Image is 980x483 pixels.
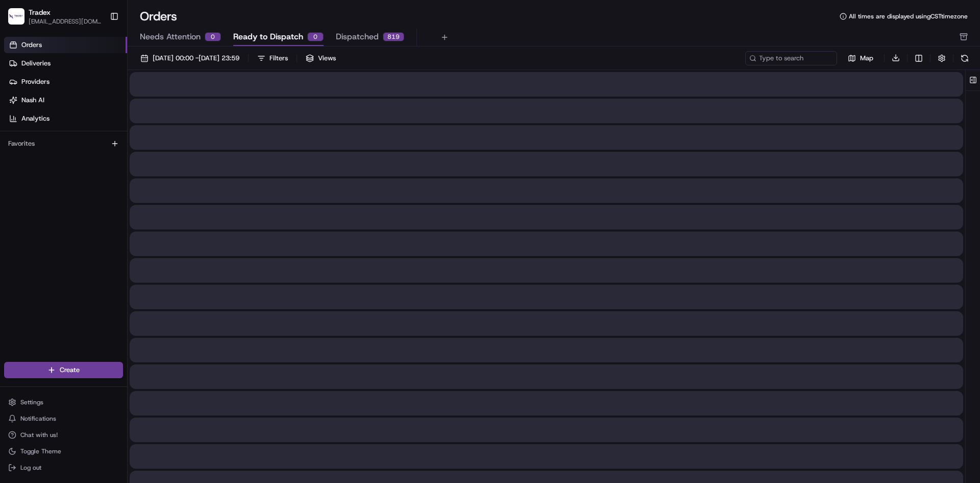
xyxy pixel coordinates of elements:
[841,52,880,64] button: Map
[318,54,336,63] span: Views
[21,114,50,123] span: Analytics
[20,447,61,455] span: Toggle Theme
[20,415,56,423] span: Notifications
[96,148,164,158] span: API Documentation
[383,32,404,41] div: 819
[745,51,837,65] input: Type to search
[20,398,43,406] span: Settings
[35,98,167,108] div: Start new chat
[102,173,124,181] span: Pylon
[4,110,127,127] a: Analytics
[20,431,58,439] span: Chat with us!
[269,54,288,63] div: Filters
[35,108,129,116] div: We're available if you need us!
[958,51,972,65] button: Refresh
[860,54,873,63] span: Map
[4,411,123,426] button: Notifications
[4,362,123,378] button: Create
[20,148,78,158] span: Knowledge Base
[10,41,186,57] p: Welcome 👋
[4,37,127,53] a: Orders
[20,464,41,472] span: Log out
[6,144,82,163] a: 📗Knowledge Base
[4,428,123,442] button: Chat with us!
[29,17,102,26] button: [EMAIL_ADDRESS][DOMAIN_NAME]
[253,51,292,65] button: Filters
[849,12,968,20] span: All times are displayed using CST timezone
[4,395,123,409] button: Settings
[10,149,18,157] div: 📗
[301,51,340,65] button: Views
[4,461,123,475] button: Log out
[60,365,80,375] span: Create
[27,66,168,77] input: Clear
[21,40,42,50] span: Orders
[199,54,230,62] gu-sc-dial: Click to Connect 3108202523
[10,10,31,31] img: Nash
[21,59,51,68] span: Deliveries
[8,8,24,25] img: Tradex
[140,31,201,43] span: Needs Attention
[136,51,244,65] button: [DATE] 00:00 -[DATE] 23:59
[4,444,123,458] button: Toggle Theme
[82,144,168,163] a: 💻API Documentation
[153,54,239,62] gu-sc: [DATE] 00:00 - :59
[4,4,106,29] button: TradexTradex[EMAIL_ADDRESS][DOMAIN_NAME]
[4,55,127,72] a: Deliveries
[4,135,123,152] div: Favorites
[233,31,303,43] span: Ready to Dispatch
[307,32,324,41] div: 0
[72,173,124,181] a: Powered byPylon
[336,31,379,43] span: Dispatched
[4,74,127,90] a: Providers
[10,98,29,116] img: 1736555255976-a54dd68f-1ca7-489b-9aae-adbdc363a1c4
[140,8,177,25] h1: Orders
[21,96,44,105] span: Nash AI
[205,32,221,41] div: 0
[86,149,94,157] div: 💻
[4,92,127,108] a: Nash AI
[174,101,186,113] button: Start new chat
[21,77,50,86] span: Providers
[29,7,51,17] button: Tradex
